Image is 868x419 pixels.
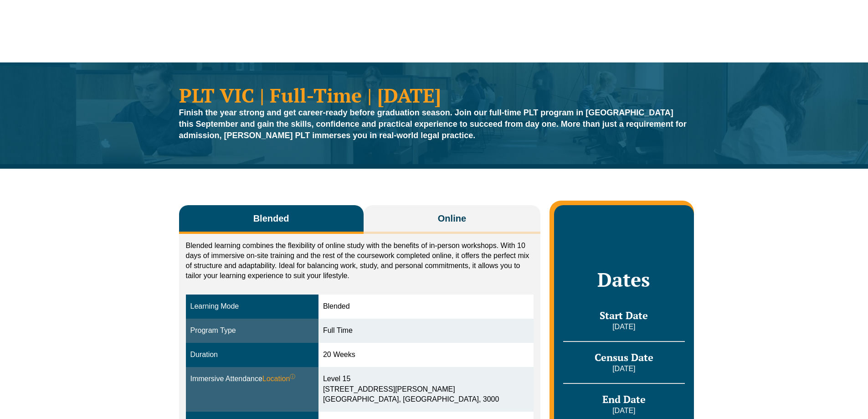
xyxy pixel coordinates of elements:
[323,301,529,312] div: Blended
[190,350,314,360] div: Duration
[563,406,684,416] p: [DATE]
[179,108,687,140] strong: Finish the year strong and get career-ready before graduation season. Join our full-time PLT prog...
[323,326,529,336] div: Full Time
[179,85,689,105] h1: PLT VIC | Full-Time | [DATE]
[190,326,314,336] div: Program Type
[262,374,296,384] span: Location
[563,364,684,374] p: [DATE]
[600,309,648,322] span: Start Date
[323,374,529,405] div: Level 15 [STREET_ADDRESS][PERSON_NAME] [GEOGRAPHIC_DATA], [GEOGRAPHIC_DATA], 3000
[190,374,314,384] div: Immersive Attendance
[563,268,684,291] h2: Dates
[253,212,289,225] span: Blended
[438,212,466,225] span: Online
[323,350,529,360] div: 20 Weeks
[290,373,295,380] sup: ⓘ
[190,301,314,312] div: Learning Mode
[186,241,534,281] p: Blended learning combines the flexibility of online study with the benefits of in-person workshop...
[563,322,684,332] p: [DATE]
[602,393,646,406] span: End Date
[595,351,653,364] span: Census Date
